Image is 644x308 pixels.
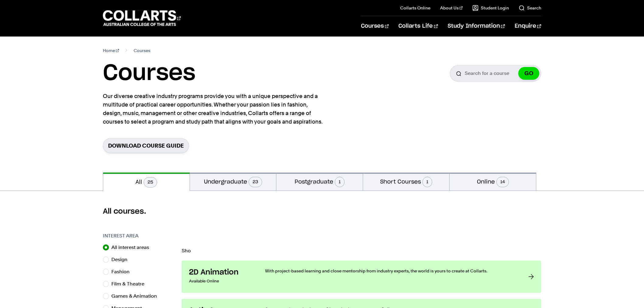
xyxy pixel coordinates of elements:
[182,248,541,253] p: Sho
[422,177,432,187] span: 1
[103,9,181,27] div: Go to homepage
[144,177,157,187] span: 25
[450,65,541,82] input: Search for a course
[515,16,541,36] a: Enquire
[111,280,149,288] label: Film & Theatre
[249,177,262,187] span: 23
[361,16,389,36] a: Courses
[276,173,363,191] button: Postgraduate1
[103,207,541,216] h2: All courses.
[103,173,190,191] button: All25
[518,67,539,80] button: GO
[400,5,430,11] a: Collarts Online
[335,177,345,187] span: 1
[265,268,516,274] p: With project-based learning and close mentorship from industry experts, the world is yours to cre...
[103,138,189,153] a: Download Course Guide
[111,292,162,300] label: Games & Animation
[111,268,135,276] label: Fashion
[472,5,509,11] a: Student Login
[448,16,505,36] a: Study Information
[103,92,325,126] p: Our diverse creative industry programs provide you with a unique perspective and a multitude of p...
[111,255,132,264] label: Design
[103,232,176,240] h3: Interest Area
[398,16,438,36] a: Collarts Life
[189,268,253,277] h3: 2D Animation
[111,243,154,252] label: All interest areas
[190,173,276,191] button: Undergraduate23
[450,173,536,191] button: Online14
[134,46,150,55] span: Courses
[496,177,509,187] span: 14
[519,5,541,11] a: Search
[103,46,119,55] a: Home
[363,173,450,191] button: Short Courses1
[189,277,253,285] p: Available Online
[182,261,541,293] a: 2D Animation Available Online With project-based learning and close mentorship from industry expe...
[440,5,463,11] a: About Us
[103,60,195,87] h1: Courses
